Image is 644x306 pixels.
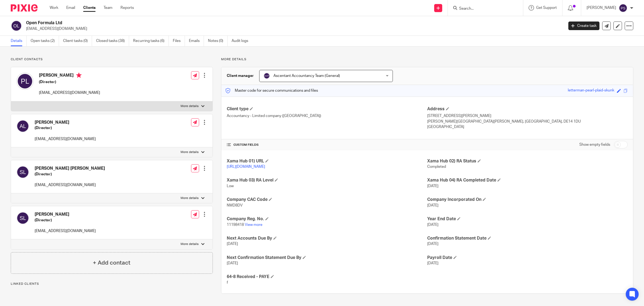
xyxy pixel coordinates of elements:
[232,36,252,46] a: Audit logs
[227,177,427,183] h4: Xama Hub 03) RA Level
[427,177,628,183] h4: Xama Hub 04) RA Completed Date
[427,261,438,265] span: [DATE]
[181,104,199,108] p: More details
[11,57,213,62] p: Client contacts
[11,282,213,286] p: Linked clients
[587,5,616,10] p: [PERSON_NAME]
[579,142,610,147] label: Show empty fields
[427,165,446,169] span: Completed
[11,20,22,31] img: svg%3E
[227,216,427,222] h4: Company Reg. No.
[181,242,199,246] p: More details
[245,223,262,227] a: View more
[35,228,96,234] p: [EMAIL_ADDRESS][DOMAIN_NAME]
[76,73,82,78] i: Primary
[35,182,105,188] p: [EMAIL_ADDRESS][DOMAIN_NAME]
[227,242,238,246] span: [DATE]
[427,236,628,241] h4: Confirmation Statement Date
[96,36,129,46] a: Closed tasks (38)
[11,4,38,12] img: Pixie
[16,120,29,133] img: svg%3E
[568,22,599,30] a: Create task
[35,125,96,131] h5: (Director)
[120,5,134,10] a: Reports
[227,158,427,164] h4: Xama Hub 01) URL
[11,36,27,46] a: Details
[227,184,234,188] span: Low
[35,136,96,142] p: [EMAIL_ADDRESS][DOMAIN_NAME]
[16,212,29,225] img: svg%3E
[568,88,614,94] div: letterman-pearl-plaid-skunk
[227,255,427,261] h4: Next Confirmation Statement Due By
[427,216,628,222] h4: Year End Date
[427,106,628,112] h4: Address
[63,36,92,46] a: Client tasks (0)
[273,74,340,78] span: Ascentant Accountancy Team (General)
[427,242,438,246] span: [DATE]
[227,223,244,227] span: 11198418
[50,5,58,10] a: Work
[208,36,228,46] a: Notes (0)
[227,281,228,284] span: f
[427,124,628,130] p: [GEOGRAPHIC_DATA]
[427,119,628,124] p: [PERSON_NAME][GEOGRAPHIC_DATA][PERSON_NAME], [GEOGRAPHIC_DATA], DE14 1DU
[427,204,438,207] span: [DATE]
[459,6,507,11] input: Search
[16,166,29,179] img: svg%3E
[227,143,427,147] h4: CUSTOM FIELDS
[26,20,453,26] h2: Open Formula Ltd
[35,166,105,171] h4: [PERSON_NAME] [PERSON_NAME]
[39,73,100,79] h4: [PERSON_NAME]
[66,5,75,10] a: Email
[35,120,96,125] h4: [PERSON_NAME]
[427,158,628,164] h4: Xama Hub 02) RA Status
[173,36,185,46] a: Files
[227,197,427,202] h4: Company CAC Code
[427,197,628,202] h4: Company Incorporated On
[227,261,238,265] span: [DATE]
[227,106,427,112] h4: Client type
[83,5,96,10] a: Clients
[35,212,96,217] h4: [PERSON_NAME]
[427,255,628,261] h4: Payroll Date
[26,26,560,31] p: [EMAIL_ADDRESS][DOMAIN_NAME]
[39,90,100,95] p: [EMAIL_ADDRESS][DOMAIN_NAME]
[227,73,254,79] h3: Client manager
[227,165,265,169] a: [URL][DOMAIN_NAME]
[35,218,96,223] h5: (Director)
[31,36,59,46] a: Open tasks (2)
[93,259,130,267] h4: + Add contact
[427,184,438,188] span: [DATE]
[181,196,199,200] p: More details
[536,6,557,10] span: Get Support
[189,36,204,46] a: Emails
[427,113,628,119] p: [STREET_ADDRESS][PERSON_NAME]
[39,79,100,85] h5: (Director)
[35,172,105,177] h5: (Director)
[227,236,427,241] h4: Next Accounts Due By
[221,57,633,62] p: More details
[104,5,112,10] a: Team
[264,73,270,79] img: svg%3E
[227,274,427,280] h4: 64-8 Received - PAYE
[427,223,438,227] span: [DATE]
[16,73,34,90] img: svg%3E
[181,150,199,154] p: More details
[619,4,627,12] img: svg%3E
[133,36,169,46] a: Recurring tasks (6)
[225,88,318,93] p: Master code for secure communications and files
[227,113,427,119] p: Accountancy - Limited company ([GEOGRAPHIC_DATA])
[227,204,243,207] span: NMD8DV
